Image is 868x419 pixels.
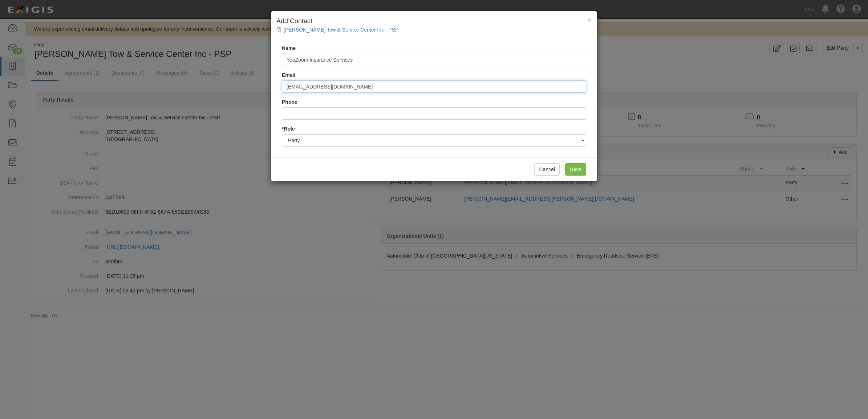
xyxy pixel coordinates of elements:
abbr: required [282,126,284,132]
label: Name [282,45,296,52]
label: Phone [282,98,297,106]
span: × [587,16,592,24]
label: Email [282,71,295,79]
button: Close [587,16,592,24]
a: [PERSON_NAME] Tow & Service Center Inc - PSP [284,27,398,33]
h4: Add Contact [276,17,592,26]
label: Role [282,125,295,132]
input: Save [565,163,586,176]
button: Cancel [534,163,560,176]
